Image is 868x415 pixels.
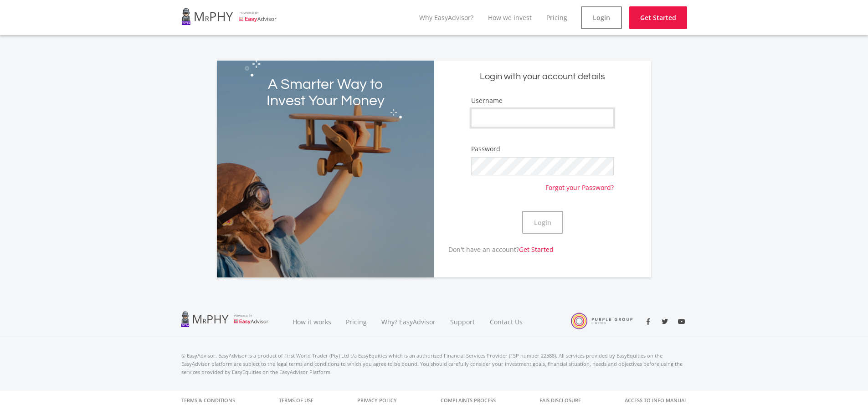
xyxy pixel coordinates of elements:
button: Login [522,211,563,234]
a: Why? EasyAdvisor [374,307,443,337]
a: Terms of Use [279,391,313,410]
a: Contact Us [483,307,531,337]
p: © EasyAdvisor. EasyAdvisor is a product of First World Trader (Pty) Ltd t/a EasyEquities which is... [181,352,687,376]
a: Access to Info Manual [625,391,687,410]
a: Forgot your Password? [545,175,614,192]
a: Complaints Process [441,391,496,410]
a: Privacy Policy [357,391,397,410]
a: Support [443,307,483,337]
h5: Login with your account details [441,71,644,83]
label: Username [471,96,503,105]
a: Why EasyAdvisor? [419,13,473,22]
h2: A Smarter Way to Invest Your Money [261,77,391,109]
a: How it works [285,307,339,337]
a: Pricing [339,307,374,337]
label: Password [471,144,500,154]
a: How we invest [488,13,532,22]
a: Pricing [546,13,567,22]
a: Login [581,6,622,29]
p: Don't have an account? [434,245,554,254]
a: FAIS Disclosure [539,391,581,410]
a: Get Started [629,6,687,29]
a: Terms & Conditions [181,391,235,410]
a: Get Started [519,245,554,254]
